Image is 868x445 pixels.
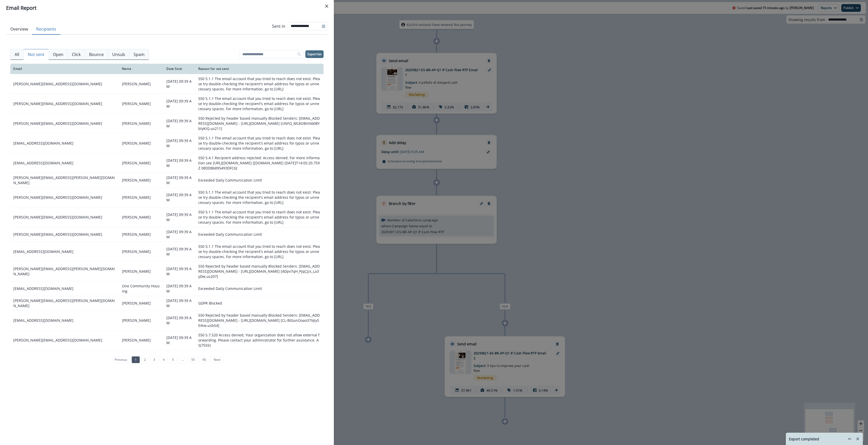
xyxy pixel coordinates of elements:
[10,74,119,94] td: [PERSON_NAME][EMAIL_ADDRESS][DOMAIN_NAME]
[10,261,119,281] td: [PERSON_NAME][EMAIL_ADDRESS][PERSON_NAME][DOMAIN_NAME]
[195,133,324,153] td: 550 5.1.1 The email account that you tried to reach does not exist. Please try double-checking th...
[854,435,862,443] button: Remove-exports
[305,50,324,58] button: Export list
[195,187,324,207] td: 550 5.1.1 The email account that you tried to reach does not exist. Please try double-checking th...
[166,266,192,277] p: [DATE] 09:39 AM
[195,153,324,173] td: 550 5.4.1 Recipient address rejected: Access denied. For more information see [URL][DOMAIN_NAME] ...
[188,356,198,363] a: Page 55
[122,67,161,71] div: Name
[119,113,164,133] td: [PERSON_NAME]
[195,242,324,261] td: 550 5.1.1 The email account that you tried to reach does not exist. Please try double-checking th...
[53,51,63,58] p: Open
[10,207,119,227] td: [PERSON_NAME][EMAIL_ADDRESS][DOMAIN_NAME]
[166,335,192,345] p: [DATE] 09:39 AM
[166,247,192,257] p: [DATE] 09:39 AM
[169,356,177,363] a: Page 5
[10,310,119,330] td: [EMAIL_ADDRESS][DOMAIN_NAME]
[119,187,164,207] td: [PERSON_NAME]
[10,296,119,310] td: [PERSON_NAME][EMAIL_ADDRESS][PERSON_NAME][DOMAIN_NAME]
[166,192,192,203] p: [DATE] 09:39 AM
[10,173,119,187] td: [PERSON_NAME][EMAIL_ADDRESS][PERSON_NAME][DOMAIN_NAME]
[119,173,164,187] td: [PERSON_NAME]
[166,298,192,308] p: [DATE] 09:39 AM
[211,356,223,363] a: Next page
[6,24,32,35] button: Overview
[789,436,819,442] p: Export completed
[195,281,324,296] td: Exceeded Daily Communication Limit
[72,51,81,58] p: Click
[195,310,324,330] td: 550 Rejected by header based manually Blocked Senders: [EMAIL_ADDRESS][DOMAIN_NAME] - [URL][DOMAI...
[195,330,324,350] td: 550 5.7.520 Access denied, Your organization does not allow external forwarding. Please contact y...
[195,207,324,227] td: 550 5.1.1 The email account that you tried to reach does not exist. Please try double-checking th...
[10,227,119,242] td: [PERSON_NAME][EMAIL_ADDRESS][DOMAIN_NAME]
[10,113,119,133] td: [PERSON_NAME][EMAIL_ADDRESS][DOMAIN_NAME]
[166,212,192,222] p: [DATE] 09:39 AM
[119,310,164,330] td: [PERSON_NAME]
[166,229,192,240] p: [DATE] 09:39 AM
[119,153,164,173] td: [PERSON_NAME]
[166,99,192,109] p: [DATE] 09:39 AM
[198,67,320,71] div: Reason for not sent
[10,330,119,350] td: [PERSON_NAME][EMAIL_ADDRESS][DOMAIN_NAME]
[307,52,322,56] p: Export list
[119,74,164,94] td: [PERSON_NAME]
[323,2,331,10] button: Close
[166,175,192,185] p: [DATE] 09:39 AM
[195,296,324,310] td: GDPR Blocked
[10,242,119,261] td: [EMAIL_ADDRESS][DOMAIN_NAME]
[841,433,852,445] button: hide-exports
[160,356,168,363] a: Page 4
[10,153,119,173] td: [EMAIL_ADDRESS][DOMAIN_NAME]
[119,261,164,281] td: [PERSON_NAME]
[166,67,192,71] div: Date Sent
[10,133,119,153] td: [EMAIL_ADDRESS][DOMAIN_NAME]
[28,51,44,58] p: Not sent
[195,173,324,187] td: Exceeded Daily Communication Limit
[150,356,158,363] a: Page 3
[195,74,324,94] td: 550 5.1.1 The email account that you tried to reach does not exist. Please try double-checking th...
[13,67,116,71] div: Email
[119,330,164,350] td: [PERSON_NAME]
[195,113,324,133] td: 550 Rejected by header based manually Blocked Senders: [EMAIL_ADDRESS][DOMAIN_NAME] - [URL][DOMAI...
[119,227,164,242] td: [PERSON_NAME]
[119,242,164,261] td: [PERSON_NAME]
[166,283,192,294] p: [DATE] 09:39 AM
[166,118,192,129] p: [DATE] 09:39 AM
[166,138,192,148] p: [DATE] 09:39 AM
[15,51,19,58] p: All
[195,261,324,281] td: 550 Rejected by header based manually Blocked Senders: [EMAIL_ADDRESS][DOMAIN_NAME] - [URL][DOMAI...
[166,315,192,326] p: [DATE] 09:39 AM
[195,227,324,242] td: Exceeded Daily Communication Limit
[199,356,209,363] a: Page 56
[6,4,328,12] div: Email Report
[10,94,119,113] td: [PERSON_NAME][EMAIL_ADDRESS][DOMAIN_NAME]
[119,94,164,113] td: [PERSON_NAME]
[119,296,164,310] td: [PERSON_NAME]
[272,23,285,29] p: Sent in
[132,356,140,363] a: Page 1 is your current page
[110,356,223,363] ul: Pagination
[845,435,854,443] button: hide-exports
[119,281,164,296] td: One Community Housing
[134,51,145,58] p: Spam
[166,158,192,168] p: [DATE] 09:39 AM
[119,133,164,153] td: [PERSON_NAME]
[195,94,324,113] td: 550 5.1.1 The email account that you tried to reach does not exist. Please try double-checking th...
[32,24,60,35] button: Recipients
[89,51,104,58] p: Bounce
[10,281,119,296] td: [EMAIL_ADDRESS][DOMAIN_NAME]
[166,79,192,89] p: [DATE] 09:39 AM
[119,207,164,227] td: [PERSON_NAME]
[141,356,149,363] a: Page 2
[10,187,119,207] td: [PERSON_NAME][EMAIL_ADDRESS][DOMAIN_NAME]
[112,51,125,58] p: Unsub
[178,356,187,363] a: Jump forward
